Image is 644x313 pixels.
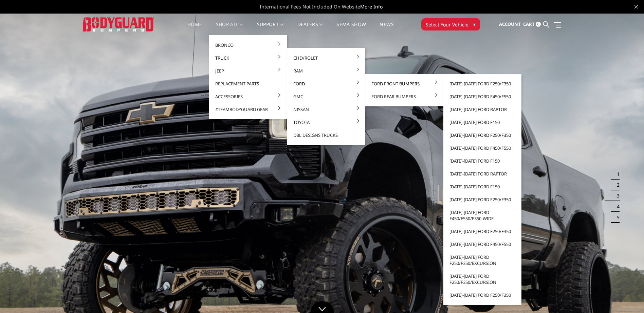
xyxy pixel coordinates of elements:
a: GMC [290,90,363,103]
button: 5 of 5 [613,212,620,223]
a: Account [499,15,521,34]
a: [DATE]-[DATE] Ford F150 [446,154,519,167]
img: BODYGUARD BUMPERS [83,17,154,31]
span: ▾ [473,21,476,28]
a: Chevrolet [290,51,363,64]
a: Ford Front Bumpers [368,77,441,90]
a: [DATE]-[DATE] Ford F250/F350 [446,129,519,142]
a: Accessories [212,90,284,103]
span: Account [499,21,521,27]
a: Truck [212,51,284,64]
a: [DATE]-[DATE] Ford F250/F350 [446,289,519,301]
button: 3 of 5 [613,190,620,201]
a: [DATE]-[DATE] Ford F450/F550/F350-wide [446,206,519,225]
button: 2 of 5 [613,180,620,190]
a: Toyota [290,116,363,129]
span: 0 [536,22,541,27]
a: [DATE]-[DATE] Ford Raptor [446,103,519,116]
a: shop all [216,22,243,35]
span: Select Your Vehicle [426,21,468,28]
a: [DATE]-[DATE] Ford F450/F550 [446,238,519,251]
a: [DATE]-[DATE] Ford F250/F350/Excursion [446,251,519,270]
a: Ford [290,77,363,90]
a: Ford Rear Bumpers [368,90,441,103]
a: Support [257,22,284,35]
button: 4 of 5 [613,201,620,212]
a: More Info [360,3,383,10]
a: [DATE]-[DATE] Ford F150 [446,116,519,129]
a: Nissan [290,103,363,116]
a: DBL Designs Trucks [290,129,363,142]
a: Bronco [212,39,284,51]
a: [DATE]-[DATE] Ford F250/F350 [446,77,519,90]
a: Cart 0 [523,15,541,34]
a: Dealers [297,22,323,35]
a: [DATE]-[DATE] Ford F150 [446,180,519,193]
a: [DATE]-[DATE] Ford F450/F550 [446,90,519,103]
a: [DATE]-[DATE] Ford Raptor [446,167,519,180]
a: Ram [290,64,363,77]
a: [DATE]-[DATE] Ford F250/F350 [446,225,519,238]
button: Select Your Vehicle [421,18,480,30]
a: [DATE]-[DATE] Ford F450/F550 [446,142,519,154]
a: Replacement Parts [212,77,284,90]
span: Cart [523,21,535,27]
a: News [380,22,393,35]
a: [DATE]-[DATE] Ford F250/F350/Excursion [446,270,519,289]
a: #TeamBodyguard Gear [212,103,284,116]
a: Click to Down [310,301,334,313]
a: [DATE]-[DATE] Ford F250/F350 [446,193,519,206]
button: 1 of 5 [613,169,620,180]
a: SEMA Show [336,22,366,35]
a: Home [187,22,202,35]
a: Jeep [212,64,284,77]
